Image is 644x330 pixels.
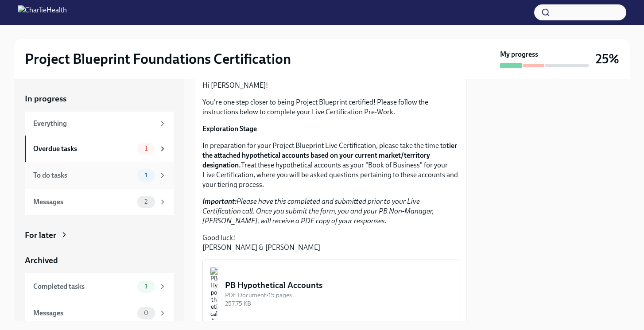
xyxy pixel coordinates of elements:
span: 1 [140,283,153,290]
div: Overdue tasks [33,144,134,154]
p: You're one step closer to being Project Blueprint certified! Please follow the instructions below... [202,97,459,117]
strong: My progress [500,50,538,59]
span: 0 [139,310,154,316]
p: Hi [PERSON_NAME]! [202,81,459,90]
em: Please have this completed and submitted prior to your Live Certification call. Once you submit t... [202,197,434,225]
strong: Important: [202,197,237,206]
a: Overdue tasks1 [25,136,174,162]
div: To do tasks [33,171,134,180]
h2: Project Blueprint Foundations Certification [25,50,291,68]
strong: tier the attached hypothetical accounts based on your current market/territory designation. [202,141,457,169]
a: Archived [25,255,174,266]
p: Good luck! [PERSON_NAME] & [PERSON_NAME] [202,233,459,252]
span: 1 [140,172,153,179]
span: 1 [140,145,153,152]
strong: Exploration Stage [202,124,257,133]
div: Messages [33,197,134,207]
a: Messages2 [25,189,174,215]
p: In preparation for your Project Blueprint Live Certification, please take the time to Treat these... [202,141,459,190]
div: PDF Document • 15 pages [225,291,452,299]
h3: 25% [596,51,619,67]
div: 257.75 KB [225,299,452,308]
a: For later [25,229,174,241]
a: In progress [25,93,174,105]
div: Messages [33,308,134,318]
div: Everything [33,119,155,128]
div: Completed tasks [33,282,134,291]
span: 2 [139,198,153,205]
a: To do tasks1 [25,162,174,189]
a: Messages0 [25,300,174,326]
a: Everything [25,112,174,136]
div: For later [25,229,56,241]
a: Completed tasks1 [25,273,174,300]
div: PB Hypothetical Accounts [225,280,452,291]
img: CharlieHealth [18,5,67,19]
img: PB Hypothetical Accounts [210,267,218,320]
button: PB Hypothetical AccountsPDF Document•15 pages257.75 KB [202,260,459,328]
